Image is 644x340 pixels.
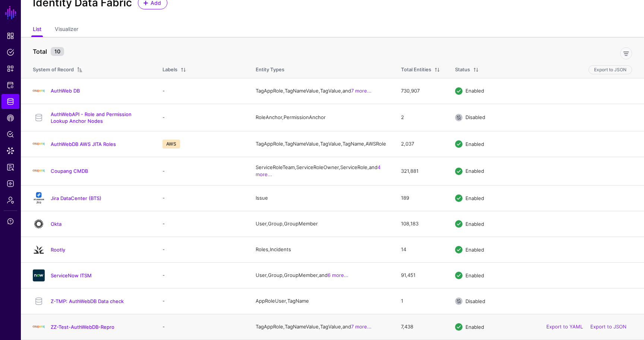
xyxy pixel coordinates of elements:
td: Issue [248,185,394,211]
a: 7 more... [351,88,372,94]
span: Enabled [465,195,484,201]
td: 7,438 [394,314,448,340]
div: Labels [162,66,177,74]
a: SGNL [4,4,17,21]
a: Policy Lens [1,127,19,142]
span: Protected Systems [7,81,14,89]
a: Visualizer [55,23,78,37]
a: Reports [1,160,19,175]
td: TagAppRole, TagNameValue, TagValue, and [248,314,394,340]
td: 2 [394,104,448,131]
img: svg+xml;base64,PHN2ZyBpZD0iTG9nbyIgeG1sbnM9Imh0dHA6Ly93d3cudzMub3JnLzIwMDAvc3ZnIiB3aWR0aD0iMTIxLj... [33,165,45,177]
a: Rootly [51,247,65,253]
strong: Total [33,48,47,55]
td: 91,451 [394,262,448,288]
td: - [155,262,248,288]
a: Okta [51,221,61,227]
img: svg+xml;base64,PHN2ZyBpZD0iTG9nbyIgeG1sbnM9Imh0dHA6Ly93d3cudzMub3JnLzIwMDAvc3ZnIiB3aWR0aD0iMTIxLj... [33,321,45,333]
td: - [155,237,248,262]
a: 6 more... [328,272,348,278]
td: - [155,211,248,237]
a: Snippets [1,61,19,76]
a: AuthWebAPI - Role and Permission Lookup Anchor Nodes [51,111,132,124]
td: AppRoleUser, TagName [248,288,394,314]
span: Logs [7,180,14,187]
a: Coupang CMDB [51,168,88,174]
span: Identity Data Fabric [7,98,14,105]
div: Status [455,66,470,74]
span: Enabled [465,272,484,278]
span: Enabled [465,88,484,94]
span: Dashboard [7,32,14,40]
a: Protected Systems [1,78,19,93]
span: Snippets [7,65,14,72]
td: 1 [394,288,448,314]
a: List [33,23,41,37]
td: Roles, Incidents [248,237,394,262]
span: Enabled [465,221,484,227]
span: Disabled [465,114,485,120]
td: User, Group, GroupMember [248,211,394,237]
td: - [155,185,248,211]
td: ServiceRoleTeam, ServiceRoleOwner, ServiceRole, and [248,157,394,185]
span: Policy Lens [7,131,14,138]
td: - [155,314,248,340]
div: System of Record [33,66,74,74]
img: svg+xml;base64,PHN2ZyBpZD0iTG9nbyIgeG1sbnM9Imh0dHA6Ly93d3cudzMub3JnLzIwMDAvc3ZnIiB3aWR0aD0iMTIxLj... [33,85,45,97]
span: AWS [162,140,180,149]
td: 189 [394,185,448,211]
span: Enabled [465,141,484,147]
a: Jira DataCenter (BTS) [51,195,101,201]
div: Total Entities [401,66,431,74]
td: 2,037 [394,131,448,157]
img: svg+xml;base64,PHN2ZyB3aWR0aD0iMjQiIGhlaWdodD0iMjQiIHZpZXdCb3g9IjAgMCAyNCAyNCIgZmlsbD0ibm9uZSIgeG... [33,244,45,256]
span: Policies [7,49,14,56]
span: Data Lens [7,147,14,155]
a: Export to JSON [590,324,626,330]
a: AuthWeb DB [51,88,80,94]
small: 10 [51,47,64,56]
a: Logs [1,176,19,191]
td: 14 [394,237,448,262]
span: Entity Types [256,66,284,72]
a: ZZ-Test-AuthWebDB-Repro [51,324,114,330]
span: Admin [7,196,14,204]
td: - [155,288,248,314]
button: Export to JSON [588,65,632,74]
a: ServiceNow ITSM [51,272,92,278]
a: 7 more... [351,324,372,330]
span: CAEP Hub [7,114,14,122]
span: Enabled [465,168,484,174]
img: svg+xml;base64,PHN2ZyB3aWR0aD0iNjQiIGhlaWdodD0iNjQiIHZpZXdCb3g9IjAgMCA2NCA2NCIgZmlsbD0ibm9uZSIgeG... [33,269,45,281]
a: Policies [1,45,19,60]
td: - [155,104,248,131]
span: Reports [7,163,14,171]
td: 730,907 [394,78,448,104]
img: svg+xml;base64,PHN2ZyB3aWR0aD0iMTQxIiBoZWlnaHQ9IjE2NCIgdmlld0JveD0iMCAwIDE0MSAxNjQiIGZpbGw9Im5vbm... [33,192,45,204]
td: 108,183 [394,211,448,237]
a: Admin [1,193,19,208]
td: - [155,157,248,185]
a: CAEP Hub [1,110,19,125]
span: Enabled [465,246,484,252]
td: - [155,78,248,104]
a: Z-TMP: AuthWebDB Data check [51,298,124,304]
a: Data Lens [1,143,19,158]
img: svg+xml;base64,PHN2ZyB3aWR0aD0iNjQiIGhlaWdodD0iNjQiIHZpZXdCb3g9IjAgMCA2NCA2NCIgZmlsbD0ibm9uZSIgeG... [33,218,45,230]
a: AuthWebDB AWS JITA Roles [51,141,116,147]
span: Disabled [465,298,485,304]
td: RoleAnchor, PermissionAnchor [248,104,394,131]
td: User, Group, GroupMember, and [248,262,394,288]
img: svg+xml;base64,PHN2ZyBpZD0iTG9nbyIgeG1sbnM9Imh0dHA6Ly93d3cudzMub3JnLzIwMDAvc3ZnIiB3aWR0aD0iMTIxLj... [33,138,45,150]
td: 321,881 [394,157,448,185]
td: TagAppRole, TagNameValue, TagValue, and [248,78,394,104]
td: TagAppRole, TagNameValue, TagValue, TagName, AWSRole [248,131,394,157]
span: Support [7,218,14,225]
span: Enabled [465,324,484,330]
a: Identity Data Fabric [1,94,19,109]
a: Dashboard [1,28,19,43]
a: Export to YAML [546,324,583,330]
